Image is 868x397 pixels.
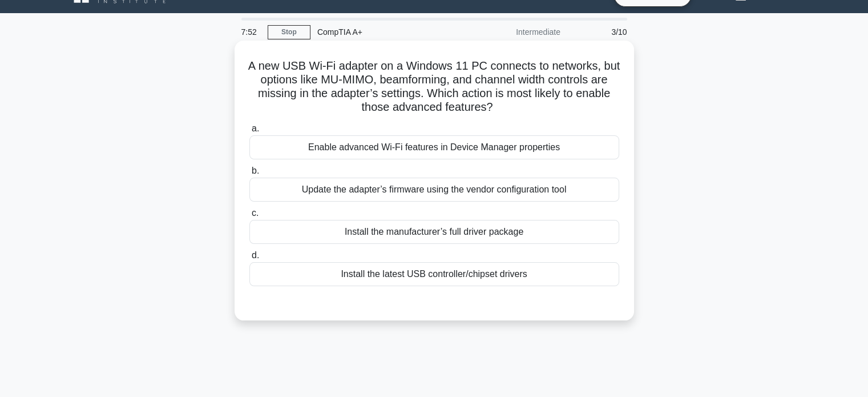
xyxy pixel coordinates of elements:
span: d. [252,250,259,260]
a: Stop [268,25,310,39]
span: a. [252,123,259,133]
div: 3/10 [567,21,634,43]
span: b. [252,166,259,175]
div: Install the manufacturer’s full driver package [249,220,619,244]
div: Enable advanced Wi‑Fi features in Device Manager properties [249,135,619,159]
div: 7:52 [235,21,268,43]
div: Install the latest USB controller/chipset drivers [249,262,619,286]
span: c. [252,208,259,218]
div: Intermediate [467,21,567,43]
div: Update the adapter’s firmware using the vendor configuration tool [249,178,619,202]
h5: A new USB Wi‑Fi adapter on a Windows 11 PC connects to networks, but options like MU‑MIMO, beamfo... [248,59,620,115]
div: CompTIA A+ [310,21,467,43]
